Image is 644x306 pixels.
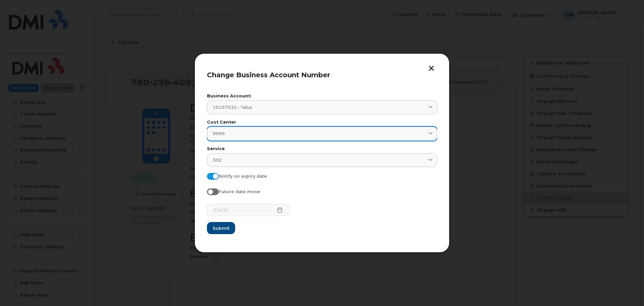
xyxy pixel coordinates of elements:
a: 9999 [207,127,437,140]
input: Notify on expiry date [207,173,212,178]
button: Submit [207,222,235,234]
a: 302 [207,153,437,167]
iframe: Messenger Launcher [615,277,639,301]
span: Change Business Account Number [207,71,330,79]
label: Cost Center [207,120,437,125]
span: Submit [213,225,229,231]
a: 10157532 - Telus [207,100,437,114]
label: Business Account: [207,94,437,98]
input: Future date move [207,188,212,194]
span: Future date move [219,189,260,194]
span: 302 [213,157,222,163]
label: Service [207,147,437,151]
span: 9999 [213,130,225,137]
span: 10157532 - Telus [213,104,252,111]
span: Notify on expiry date [219,174,267,179]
